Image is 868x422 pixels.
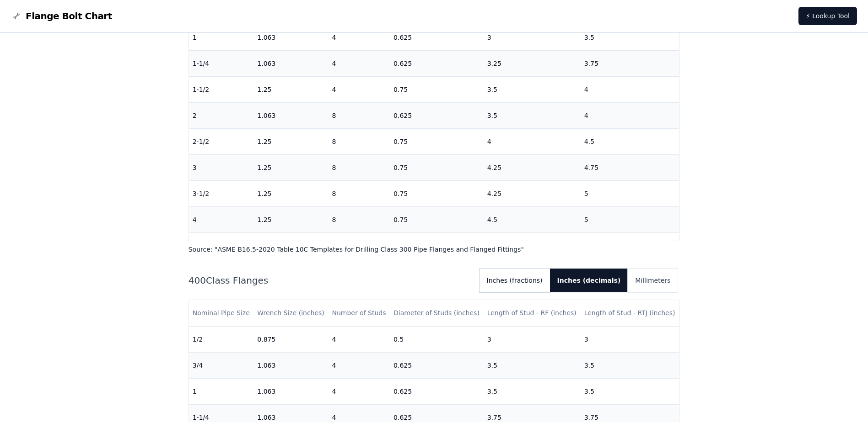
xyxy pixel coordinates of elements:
[189,274,472,287] h2: 400 Class Flanges
[253,102,328,128] td: 1.063
[189,232,254,258] td: 5
[390,352,484,378] td: 0.625
[390,128,484,154] td: 0.75
[484,24,581,50] td: 3
[253,50,328,76] td: 1.063
[328,232,390,258] td: 8
[581,154,679,180] td: 4.75
[328,352,390,378] td: 4
[189,76,254,102] td: 1-1/2
[253,180,328,206] td: 1.25
[390,206,484,232] td: 0.75
[328,206,390,232] td: 8
[628,269,678,292] button: Millimeters
[189,24,254,50] td: 1
[189,300,254,326] th: Nominal Pipe Size
[328,50,390,76] td: 4
[328,128,390,154] td: 8
[484,232,581,258] td: 4.75
[253,24,328,50] td: 1.063
[390,76,484,102] td: 0.75
[581,300,679,326] th: Length of Stud - RTJ (inches)
[581,326,679,352] td: 3
[328,180,390,206] td: 8
[484,206,581,232] td: 4.5
[390,232,484,258] td: 0.75
[484,128,581,154] td: 4
[550,269,628,292] button: Inches (decimals)
[328,154,390,180] td: 8
[253,352,328,378] td: 1.063
[484,154,581,180] td: 4.25
[253,206,328,232] td: 1.25
[253,300,328,326] th: Wrench Size (inches)
[390,24,484,50] td: 0.625
[390,180,484,206] td: 0.75
[484,76,581,102] td: 3.5
[484,180,581,206] td: 4.25
[253,154,328,180] td: 1.25
[581,206,679,232] td: 5
[253,128,328,154] td: 1.25
[581,232,679,258] td: 5.25
[253,76,328,102] td: 1.25
[328,76,390,102] td: 4
[581,76,679,102] td: 4
[253,326,328,352] td: 0.875
[798,7,857,25] a: ⚡ Lookup Tool
[328,102,390,128] td: 8
[189,206,254,232] td: 4
[581,102,679,128] td: 4
[484,300,581,326] th: Length of Stud - RF (inches)
[26,10,112,22] span: Flange Bolt Chart
[11,10,112,22] a: Flange Bolt Chart LogoFlange Bolt Chart
[581,180,679,206] td: 5
[480,269,550,292] button: Inches (fractions)
[189,326,254,352] td: 1/2
[484,50,581,76] td: 3.25
[328,24,390,50] td: 4
[189,352,254,378] td: 3/4
[581,352,679,378] td: 3.5
[189,50,254,76] td: 1-1/4
[328,378,390,404] td: 4
[581,378,679,404] td: 3.5
[581,50,679,76] td: 3.75
[390,326,484,352] td: 0.5
[253,378,328,404] td: 1.063
[484,352,581,378] td: 3.5
[390,378,484,404] td: 0.625
[189,180,254,206] td: 3-1/2
[189,378,254,404] td: 1
[390,154,484,180] td: 0.75
[484,378,581,404] td: 3.5
[390,102,484,128] td: 0.625
[390,300,484,326] th: Diameter of Studs (inches)
[484,326,581,352] td: 3
[253,232,328,258] td: 1.25
[328,300,390,326] th: Number of Studs
[189,102,254,128] td: 2
[484,102,581,128] td: 3.5
[581,24,679,50] td: 3.5
[390,50,484,76] td: 0.625
[189,245,680,254] p: Source: " ASME B16.5-2020 Table 10C Templates for Drilling Class 300 Pipe Flanges and Flanged Fit...
[581,128,679,154] td: 4.5
[328,326,390,352] td: 4
[11,11,22,21] img: Flange Bolt Chart Logo
[189,128,254,154] td: 2-1/2
[189,154,254,180] td: 3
